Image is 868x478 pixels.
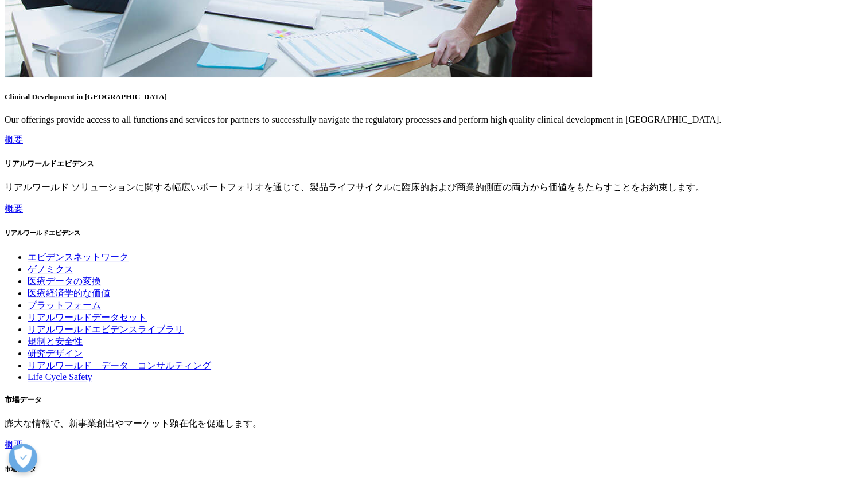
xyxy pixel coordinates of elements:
a: 概要 [5,203,23,213]
a: リアルワールドエビデンスライブラリ [28,324,184,334]
a: リアルワールド データ コンサルティング [28,361,211,370]
a: Life Cycle Safety [28,372,92,382]
a: エビデンスネットワーク [28,252,129,262]
a: 研究デザイン [28,348,83,358]
button: 優先設定センターを開く [9,444,37,472]
h5: Clinical Development in [GEOGRAPHIC_DATA] [5,92,863,101]
h5: リアルワールドエビデンス [5,159,863,169]
p: 膨大な情報で、新事業創出やマーケット顕在化を促進します。 [5,418,863,430]
a: ゲノミクス [28,264,73,274]
h6: リアルワールドエビデンス [5,229,863,237]
a: 医療経済学的な価値 [28,288,110,298]
a: 規制と安全性 [28,336,83,346]
h5: 市場データ [5,395,863,405]
a: 概要 [5,440,23,449]
a: プラットフォーム [28,300,101,310]
a: リアルワールドデータセット [28,312,147,322]
p: リアルワールド ソリューションに関する幅広いポートフォリオを通じて、製品ライフサイクルに臨床的および商業的側面の両方から価値をもたらすことをお約束します。 [5,182,863,194]
a: 概要 [5,135,23,144]
h6: 市場データ [5,465,863,473]
p: Our offerings provide access to all functions and services for partners to successfully navigate ... [5,115,863,125]
a: 医療データの変換 [28,276,101,286]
